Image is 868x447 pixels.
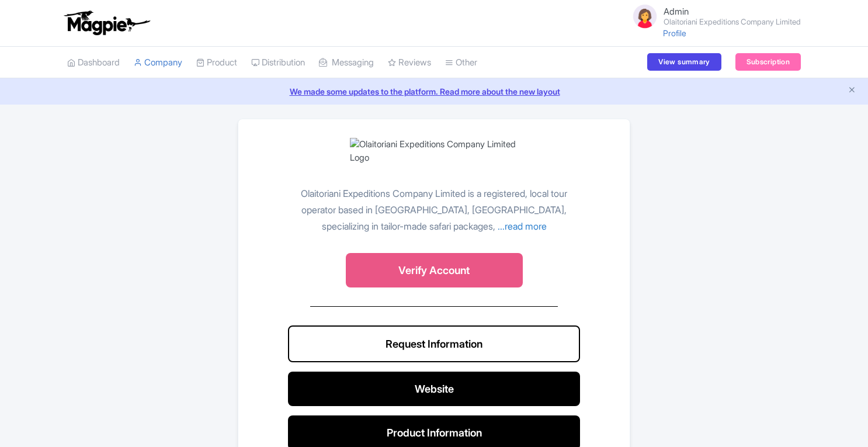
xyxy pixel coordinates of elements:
button: Close announcement [848,84,856,98]
a: Reviews [388,47,431,79]
img: logo-ab69f6fb50320c5b225c76a69d11143b.png [61,10,152,36]
a: Distribution [251,47,305,79]
button: Request Information [288,325,580,362]
a: Messaging [319,47,374,79]
img: avatar_key_member-9c1dde93af8b07d7383eb8b5fb890c87.png [631,2,659,30]
a: Dashboard [67,47,120,79]
img: Olaitoriani Expeditions Company Limited Logo [350,138,518,164]
a: We made some updates to the platform. Read more about the new layout [7,85,861,98]
a: Company [134,47,182,79]
a: Website [288,372,580,406]
a: Subscription [735,53,801,71]
a: Verify Account [346,253,523,287]
div: ...read more [498,220,547,232]
a: Profile [663,28,686,38]
a: Admin Olaitoriani Expeditions Company Limited [624,2,801,30]
small: Olaitoriani Expeditions Company Limited [664,18,801,26]
div: Olaitoriani Expeditions Company Limited is a registered, local tour operator based in [GEOGRAPHIC... [301,188,567,232]
a: Other [445,47,477,79]
a: Product [196,47,237,79]
span: Admin [664,6,689,17]
a: View summary [647,53,721,71]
